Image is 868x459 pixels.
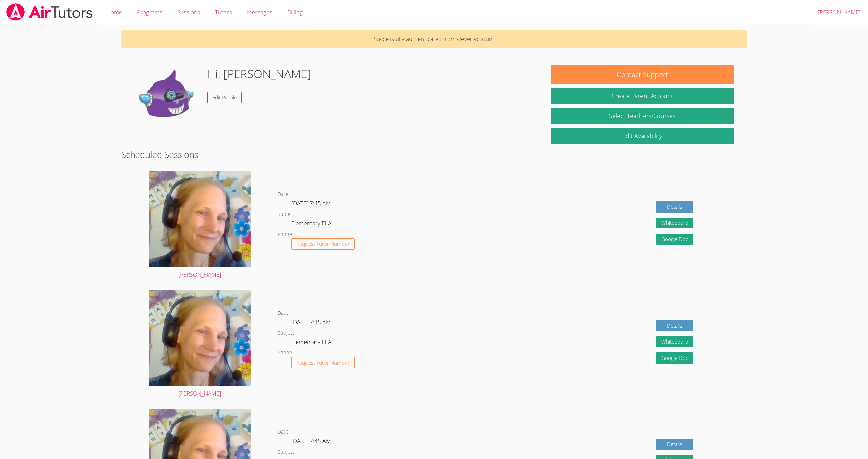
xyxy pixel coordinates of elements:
span: [DATE] 7:45 AM [291,437,331,445]
a: Edit Availability [551,128,734,144]
span: Request Tutor Number [296,360,350,365]
a: Google Doc [656,352,693,364]
dt: Subject [278,329,294,337]
dt: Subject [278,210,294,219]
dd: Elementary ELA [291,337,333,349]
dt: Date [278,309,288,317]
img: airtutors_banner-c4298cdbf04f3fff15de1276eac7730deb9818008684d7c2e4769d2f7ddbe033.png [6,3,93,21]
dt: Phone [278,230,292,239]
dt: Subject [278,448,294,456]
a: Edit Profile [207,92,242,103]
img: default.png [134,65,202,133]
dd: Elementary ELA [291,219,333,230]
a: Details [656,320,693,331]
button: Contact Support [551,65,734,84]
a: Details [656,439,693,450]
span: [DATE] 7:45 AM [291,318,331,326]
p: Successfully authenticated from clever account [121,30,746,48]
dt: Date [278,428,288,436]
img: avatar.png [149,171,251,267]
button: Whiteboard [656,336,693,348]
button: Request Tutor Number [291,357,355,368]
button: Request Tutor Number [291,238,355,250]
a: [PERSON_NAME] [149,171,251,280]
button: Whiteboard [656,218,693,229]
dt: Phone [278,349,292,357]
h2: Scheduled Sessions [121,148,746,161]
a: [PERSON_NAME] [149,290,251,399]
dt: Date [278,190,288,199]
span: Request Tutor Number [296,241,350,246]
img: avatar.png [149,290,251,386]
button: Create Parent Account [551,88,734,104]
a: Select Teachers/Courses [551,108,734,124]
span: Messages [247,8,272,16]
span: [DATE] 7:45 AM [291,199,331,207]
a: Google Doc [656,234,693,245]
a: Details [656,201,693,213]
h1: Hi, [PERSON_NAME] [207,65,311,82]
